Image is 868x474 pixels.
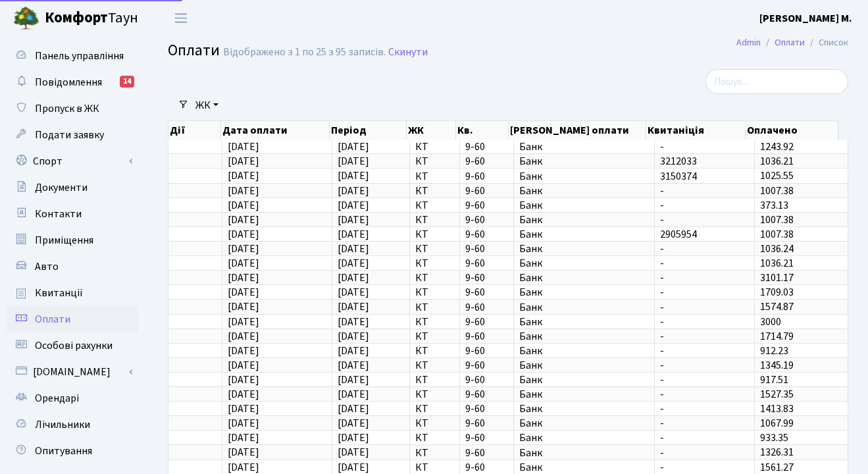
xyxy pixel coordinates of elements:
span: [DATE] [338,285,369,300]
span: - [660,418,749,429]
span: [DATE] [338,300,369,315]
div: 14 [120,76,134,88]
span: Банк [519,433,649,443]
span: Приміщення [35,233,93,248]
a: Скинути [388,46,428,59]
span: - [660,448,749,458]
span: 9-60 [465,360,507,371]
span: 373.13 [760,198,788,213]
span: 9-60 [465,418,507,429]
a: Особові рахунки [7,332,138,359]
span: 1574.87 [760,300,794,315]
span: 933.35 [760,431,788,445]
span: КТ [415,404,454,414]
span: [DATE] [228,242,259,256]
span: [DATE] [228,402,259,416]
b: Комфорт [45,7,108,28]
span: Банк [519,142,649,152]
span: 9-60 [465,302,507,313]
span: [DATE] [228,446,259,460]
nav: breadcrumb [717,29,868,57]
span: 9-60 [465,331,507,342]
span: [DATE] [338,446,369,460]
span: Авто [35,259,59,274]
span: 9-60 [465,433,507,443]
span: 9-60 [465,317,507,327]
span: 1025.55 [760,169,794,184]
span: Документи [35,180,88,195]
span: - [660,462,749,473]
img: logo.png [13,5,39,32]
span: 3000 [760,315,781,329]
span: Банк [519,156,649,167]
span: 9-60 [465,142,507,152]
span: КТ [415,273,454,283]
span: КТ [415,171,454,182]
span: [DATE] [338,154,369,169]
span: Банк [519,229,649,240]
span: Банк [519,273,649,283]
span: 3101.17 [760,271,794,285]
span: [DATE] [338,387,369,402]
span: - [660,302,749,313]
span: [DATE] [338,358,369,373]
span: Пропуск в ЖК [35,101,99,116]
span: Таун [45,7,138,30]
span: КТ [415,244,454,254]
span: 1007.38 [760,184,794,198]
span: [DATE] [228,285,259,300]
span: Особові рахунки [35,338,113,353]
th: [PERSON_NAME] оплати [509,121,646,140]
th: ЖК [407,121,456,140]
span: Банк [519,375,649,385]
span: Квитанції [35,286,83,300]
span: 912.23 [760,344,788,358]
span: 9-60 [465,229,507,240]
span: [DATE] [228,431,259,445]
span: Банк [519,317,649,327]
span: - [660,375,749,385]
span: Банк [519,171,649,182]
span: [DATE] [228,300,259,315]
span: КТ [415,448,454,458]
th: Період [330,121,407,140]
span: КТ [415,142,454,152]
span: 9-60 [465,273,507,283]
span: [DATE] [228,169,259,184]
a: Квитанції [7,280,138,306]
span: [DATE] [338,140,369,154]
span: КТ [415,215,454,225]
span: 9-60 [465,448,507,458]
span: Лічильники [35,417,90,432]
span: КТ [415,302,454,313]
b: [PERSON_NAME] М. [759,11,852,26]
span: КТ [415,186,454,196]
span: Подати заявку [35,128,104,142]
span: [DATE] [228,256,259,271]
span: 1326.31 [760,446,794,460]
span: [DATE] [228,387,259,402]
span: КТ [415,360,454,371]
span: [DATE] [228,271,259,285]
span: - [660,142,749,152]
a: [DOMAIN_NAME] [7,359,138,385]
span: [DATE] [338,213,369,227]
span: [DATE] [228,373,259,387]
span: Банк [519,331,649,342]
span: 1714.79 [760,329,794,344]
span: [DATE] [338,402,369,416]
span: - [660,360,749,371]
span: 9-60 [465,346,507,356]
span: Банк [519,418,649,429]
span: Банк [519,462,649,473]
span: [DATE] [338,242,369,256]
span: 1007.38 [760,227,794,242]
span: Повідомлення [35,75,102,90]
span: 1709.03 [760,285,794,300]
span: 9-60 [465,215,507,225]
span: 1007.38 [760,213,794,227]
input: Пошук... [705,69,848,94]
button: Переключити навігацію [165,7,197,29]
span: 9-60 [465,244,507,254]
span: КТ [415,389,454,400]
